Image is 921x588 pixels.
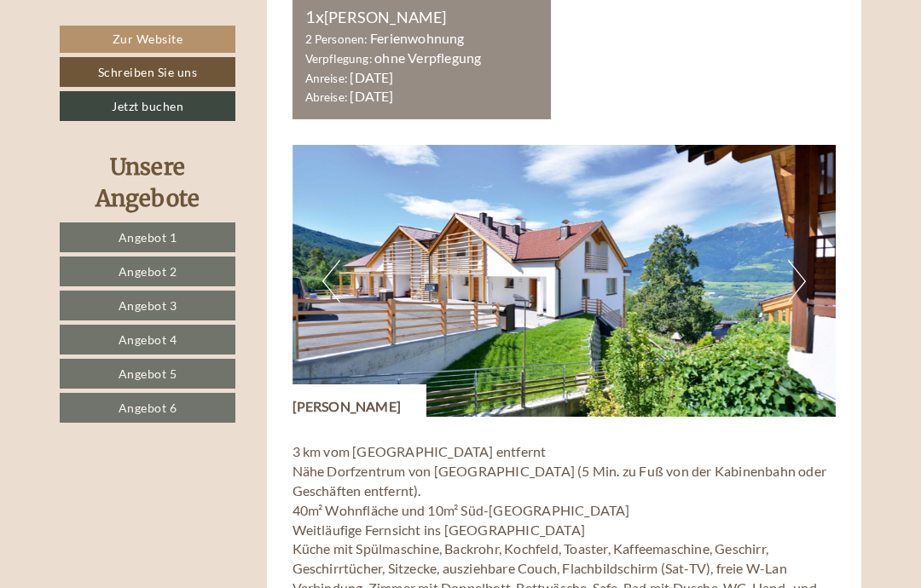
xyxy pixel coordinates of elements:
[26,50,268,64] div: Apartments Fuchsmaurer
[350,88,393,104] b: [DATE]
[60,26,235,53] a: Zur Website
[60,91,235,121] a: Jetzt buchen
[60,57,235,87] a: Schreiben Sie uns
[305,52,372,66] small: Verpflegung:
[305,72,348,85] small: Anreise:
[119,298,177,313] span: Angebot 3
[788,260,806,303] button: Next
[350,69,393,85] b: [DATE]
[119,264,177,279] span: Angebot 2
[119,332,177,347] span: Angebot 4
[60,151,235,214] div: Unsere Angebote
[293,384,427,417] div: [PERSON_NAME]
[305,90,348,104] small: Abreise:
[119,401,177,415] span: Angebot 6
[374,49,481,66] b: ohne Verpflegung
[370,30,465,46] b: Ferienwohnung
[305,4,539,29] div: [PERSON_NAME]
[305,6,324,26] b: 1x
[322,260,340,303] button: Previous
[14,47,276,99] div: Guten Tag, wie können wir Ihnen helfen?
[450,449,544,479] button: Senden
[293,145,837,417] img: image
[26,84,268,95] small: 15:54
[305,32,368,46] small: 2 Personen:
[229,14,316,43] div: Dienstag
[119,230,177,245] span: Angebot 1
[119,366,177,381] span: Angebot 5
